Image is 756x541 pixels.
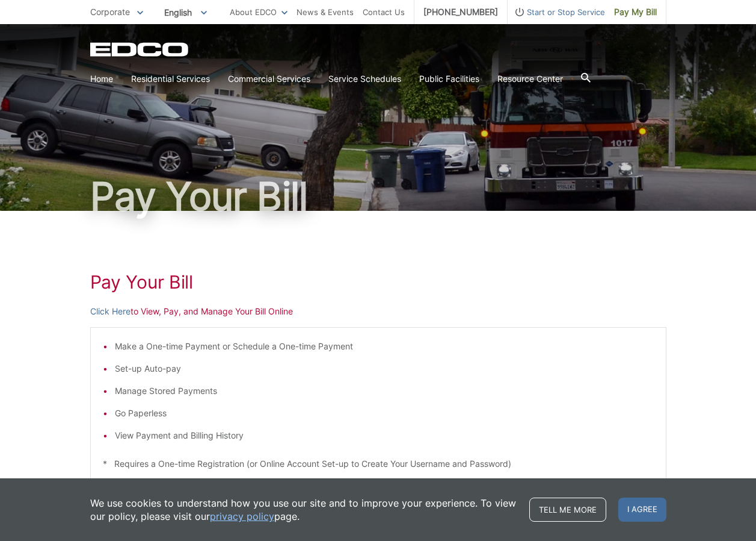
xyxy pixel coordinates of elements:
h1: Pay Your Bill [90,177,666,216]
a: Click Here [90,305,131,318]
li: View Payment and Billing History [115,429,654,442]
span: English [155,2,216,22]
li: Go Paperless [115,407,654,420]
a: privacy policy [210,510,274,523]
h1: Pay Your Bill [90,271,666,293]
a: Commercial Services [228,72,310,86]
a: News & Events [297,5,354,19]
span: I agree [618,498,666,522]
p: to View, Pay, and Manage Your Bill Online [90,305,666,318]
a: Contact Us [363,5,405,19]
a: About EDCO [230,5,287,19]
a: Residential Services [131,72,210,86]
a: Resource Center [497,72,563,86]
p: * Requires a One-time Registration (or Online Account Set-up to Create Your Username and Password) [103,457,654,471]
li: Make a One-time Payment or Schedule a One-time Payment [115,340,654,353]
a: EDCD logo. Return to the homepage. [90,42,190,57]
a: Public Facilities [419,72,479,86]
li: Manage Stored Payments [115,384,654,398]
p: We use cookies to understand how you use our site and to improve your experience. To view our pol... [90,496,517,523]
a: Tell me more [529,498,606,522]
span: Corporate [90,7,130,17]
a: Home [90,72,113,86]
a: Service Schedules [328,72,401,86]
span: Pay My Bill [614,5,657,19]
li: Set-up Auto-pay [115,362,654,375]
